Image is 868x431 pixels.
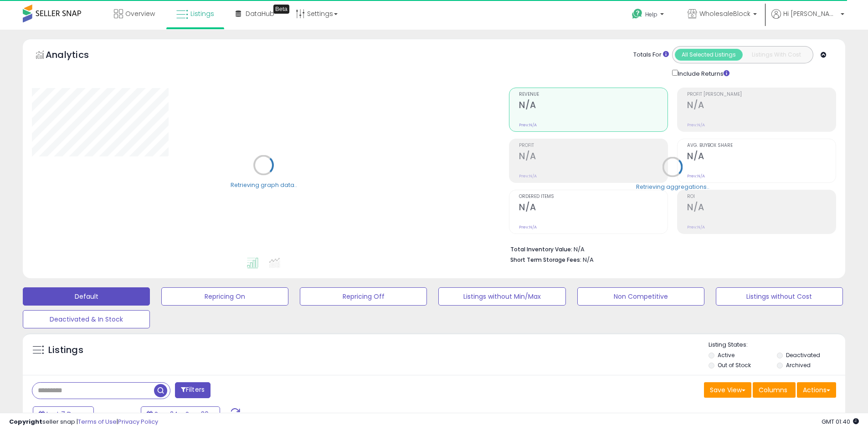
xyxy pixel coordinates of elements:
[95,410,137,419] span: Compared to:
[125,9,155,18] span: Overview
[822,417,859,426] span: 2025-10-8 01:40 GMT
[23,310,150,328] button: Deactivated & In Stock
[771,9,844,30] a: Hi [PERSON_NAME]
[246,9,274,18] span: DataHub
[48,344,83,357] h5: Listings
[636,182,709,191] div: Retrieving aggregations..
[273,5,289,14] div: Tooltip anchor
[797,382,836,398] button: Actions
[33,406,94,422] button: Last 7 Days
[718,351,734,359] label: Active
[118,417,158,426] a: Privacy Policy
[699,9,750,18] span: WholesaleBlock
[78,417,117,426] a: Terms of Use
[645,10,657,18] span: Help
[786,351,820,359] label: Deactivated
[231,181,297,189] div: Retrieving graph data..
[154,410,209,419] span: Sep-24 - Sep-30
[759,385,787,395] span: Columns
[709,341,845,349] p: Listing States:
[665,68,740,78] div: Include Returns
[632,8,643,20] i: Get Help
[438,287,565,306] button: Listings without Min/Max
[141,406,220,422] button: Sep-24 - Sep-30
[161,287,288,306] button: Repricing On
[675,49,743,61] button: All Selected Listings
[46,410,82,419] span: Last 7 Days
[9,418,158,426] div: seller snap | |
[577,287,704,306] button: Non Competitive
[23,287,150,306] button: Default
[625,1,673,30] a: Help
[633,51,669,59] div: Totals For
[175,382,211,398] button: Filters
[742,49,810,61] button: Listings With Cost
[718,361,751,369] label: Out of Stock
[753,382,796,398] button: Columns
[716,287,843,306] button: Listings without Cost
[300,287,427,306] button: Repricing Off
[190,9,214,18] span: Listings
[9,417,42,426] strong: Copyright
[783,9,838,18] span: Hi [PERSON_NAME]
[46,48,107,63] h5: Analytics
[786,361,811,369] label: Archived
[704,382,751,398] button: Save View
